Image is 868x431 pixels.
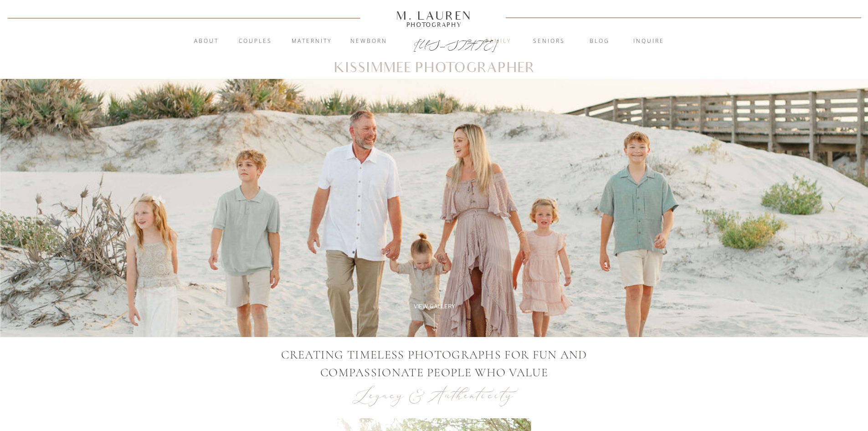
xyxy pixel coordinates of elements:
a: Couples [231,37,280,46]
a: inquire [624,37,673,46]
a: Seniors [524,37,574,46]
a: [US_STATE] [414,37,455,48]
a: M. Lauren [369,10,499,21]
a: View Gallery [404,302,466,311]
p: creating timeless photographs for Fun and compassionate people who value [250,346,619,384]
h1: Kissimmee Photographer [302,62,567,75]
a: About [189,37,224,46]
a: Family [474,37,523,46]
a: Photography [392,22,476,27]
a: blog [575,37,624,46]
a: Maternity [287,37,336,46]
p: Legacy & Authenticity [352,384,517,407]
a: Newborn [344,37,394,46]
